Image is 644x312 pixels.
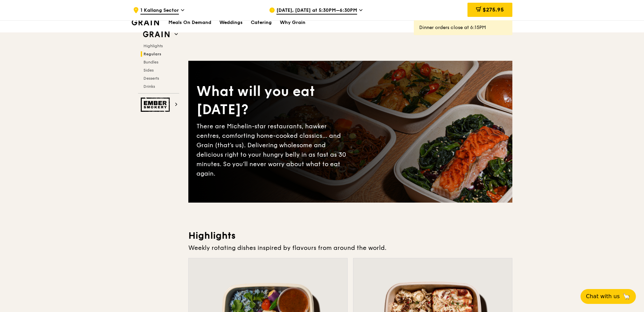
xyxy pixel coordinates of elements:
[143,68,154,73] span: Sides
[622,292,630,301] span: 🦙
[586,292,620,301] span: Chat with us
[483,6,504,13] span: $275.95
[276,7,357,15] span: [DATE], [DATE] at 5:30PM–6:30PM
[276,12,310,33] a: Why Grain
[143,60,158,64] span: Bundles
[143,52,161,56] span: Regulars
[140,7,179,15] span: 1 Kallang Sector
[419,24,507,31] div: Dinner orders close at 6:15PM
[196,122,350,178] div: There are Michelin-star restaurants, hawker centres, comforting home-cooked classics… and Grain (...
[219,12,243,33] div: Weddings
[143,84,155,89] span: Drinks
[141,98,172,112] img: Ember Smokery web logo
[247,12,276,33] a: Catering
[141,28,172,41] img: Grain web logo
[215,12,247,33] a: Weddings
[196,82,350,119] div: What will you eat [DATE]?
[188,243,512,253] div: Weekly rotating dishes inspired by flavours from around the world.
[280,12,305,33] div: Why Grain
[581,289,636,304] button: Chat with us🦙
[251,12,272,33] div: Catering
[143,44,163,48] span: Highlights
[168,19,211,26] h1: Meals On Demand
[188,230,512,242] h3: Highlights
[143,76,159,81] span: Desserts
